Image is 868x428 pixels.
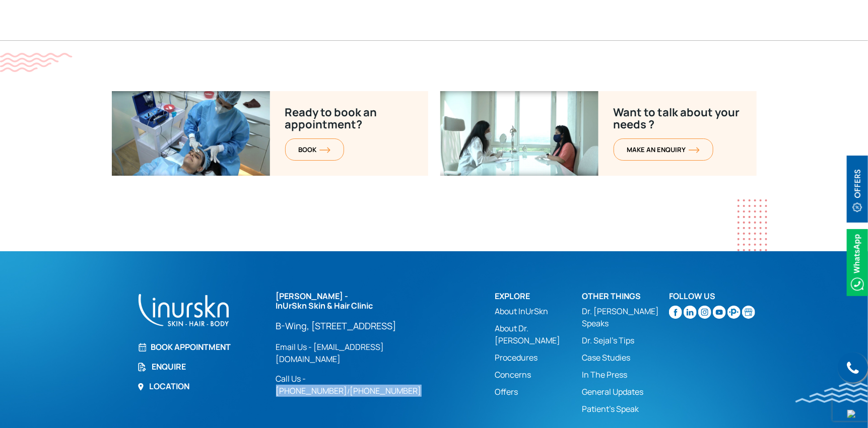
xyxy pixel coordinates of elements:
h2: Explore [495,292,582,301]
a: Concerns [495,369,582,381]
a: MAKE AN enquiryorange-arrow [614,138,713,161]
img: instagram [698,306,711,319]
img: Location [137,383,145,391]
span: MAKE AN enquiry [627,145,700,154]
a: Dr. [PERSON_NAME] Speaks [582,305,669,329]
img: Whatsappicon [847,229,868,296]
span: BOOK [299,145,330,154]
a: Book Appointment [137,341,264,353]
img: up-blue-arrow.svg [847,410,855,418]
img: orange-arrow [689,147,700,153]
img: bluewave [795,383,868,403]
p: Ready to book an appointment? [285,106,413,130]
h2: Follow Us [669,292,756,301]
a: Dr. Sejal's Tips [582,334,669,346]
a: In The Press [582,369,669,381]
img: dotes1 [738,199,767,251]
a: BOOKorange-arrow [285,138,344,161]
a: Location [137,380,264,392]
a: Enquire [137,361,264,373]
a: Whatsappicon [847,256,868,267]
a: Patient’s Speak [582,403,669,415]
div: / [276,292,483,397]
h2: [PERSON_NAME] - InUrSkn Skin & Hair Clinic [276,292,443,311]
img: linkedin [684,306,697,319]
a: Email Us - [EMAIL_ADDRESS][DOMAIN_NAME] [276,341,443,365]
img: Ready-to-book [440,91,598,176]
a: [PHONE_NUMBER] [350,385,422,396]
a: Procedures [495,351,582,364]
a: About Dr. [PERSON_NAME] [495,322,582,346]
img: facebook [669,306,682,319]
a: About InUrSkn [495,305,582,317]
img: Book Appointment [137,343,146,352]
img: offerBt [847,156,868,223]
img: youtube [713,306,726,319]
a: Call Us - [PHONE_NUMBER] [276,373,348,396]
img: orange-arrow [319,147,330,153]
h2: Other Things [582,292,669,301]
p: Want to talk about your needs ? [614,106,742,130]
a: Case Studies [582,351,669,364]
img: sejal-saheta-dermatologist [727,306,741,319]
a: Offers [495,386,582,398]
img: Skin-and-Hair-Clinic [742,306,755,319]
a: B-Wing, [STREET_ADDRESS] [276,320,443,332]
img: inurskn-footer-logo [137,292,230,328]
a: General Updates [582,386,669,398]
img: Enquire [137,362,147,372]
img: Want-to-talk-about [112,91,270,176]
